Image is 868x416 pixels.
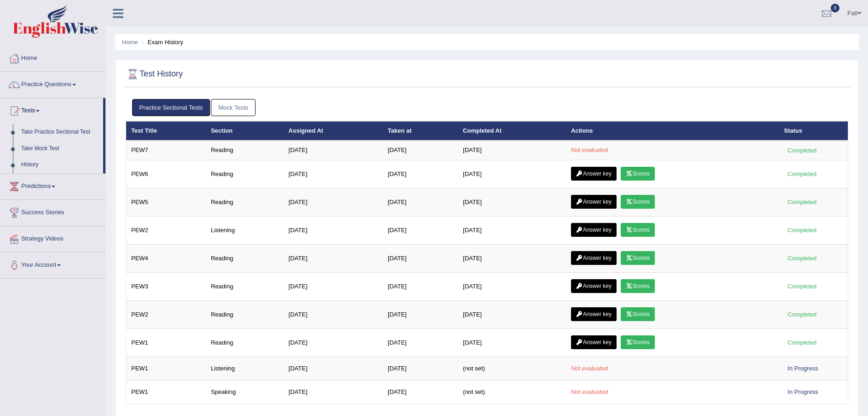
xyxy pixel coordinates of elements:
[206,300,284,328] td: Reading
[779,121,848,141] th: Status
[206,244,284,272] td: Reading
[206,272,284,300] td: Reading
[458,328,566,357] td: [DATE]
[0,46,105,69] a: Home
[206,216,284,244] td: Listening
[571,167,617,181] a: Answer key
[784,146,820,155] div: Completed
[284,216,383,244] td: [DATE]
[463,388,485,395] span: (not set)
[284,328,383,357] td: [DATE]
[383,357,458,380] td: [DATE]
[17,124,103,141] a: Take Practice Sectional Test
[140,38,183,47] li: Exam History
[383,121,458,141] th: Taken at
[132,99,210,116] a: Practice Sectional Tests
[0,174,105,197] a: Predictions
[383,216,458,244] td: [DATE]
[458,141,566,160] td: [DATE]
[784,225,820,235] div: Completed
[621,195,655,209] a: Scores
[784,281,820,291] div: Completed
[0,226,105,249] a: Strategy Videos
[126,328,206,357] td: PEW1
[458,188,566,216] td: [DATE]
[122,39,138,46] a: Home
[784,253,820,263] div: Completed
[463,365,485,372] span: (not set)
[383,244,458,272] td: [DATE]
[571,279,617,293] a: Answer key
[284,244,383,272] td: [DATE]
[458,244,566,272] td: [DATE]
[0,72,105,95] a: Practice Questions
[126,300,206,328] td: PEW2
[784,310,820,319] div: Completed
[206,188,284,216] td: Reading
[784,387,822,397] div: In Progress
[784,363,822,373] div: In Progress
[784,197,820,207] div: Completed
[0,98,103,121] a: Tests
[284,300,383,328] td: [DATE]
[126,272,206,300] td: PEW3
[126,216,206,244] td: PEW2
[284,160,383,188] td: [DATE]
[17,141,103,157] a: Take Mock Test
[206,357,284,380] td: Listening
[206,328,284,357] td: Reading
[284,272,383,300] td: [DATE]
[126,67,183,81] h2: Test History
[383,160,458,188] td: [DATE]
[383,188,458,216] td: [DATE]
[206,141,284,160] td: Reading
[621,223,655,237] a: Scores
[831,4,840,12] span: 8
[383,380,458,404] td: [DATE]
[571,388,608,395] em: Not evaluated
[383,141,458,160] td: [DATE]
[571,195,617,209] a: Answer key
[458,160,566,188] td: [DATE]
[206,160,284,188] td: Reading
[571,146,608,153] em: Not evaluated
[458,272,566,300] td: [DATE]
[17,157,103,173] a: History
[383,300,458,328] td: [DATE]
[571,365,608,372] em: Not evaluated
[621,279,655,293] a: Scores
[458,300,566,328] td: [DATE]
[621,335,655,349] a: Scores
[0,252,105,275] a: Your Account
[284,380,383,404] td: [DATE]
[284,121,383,141] th: Assigned At
[571,307,617,321] a: Answer key
[211,99,256,116] a: Mock Tests
[784,169,820,179] div: Completed
[571,335,617,349] a: Answer key
[621,307,655,321] a: Scores
[126,244,206,272] td: PEW4
[126,160,206,188] td: PEW6
[383,272,458,300] td: [DATE]
[206,380,284,404] td: Speaking
[206,121,284,141] th: Section
[621,251,655,265] a: Scores
[126,121,206,141] th: Test Title
[126,380,206,404] td: PEW1
[458,216,566,244] td: [DATE]
[458,121,566,141] th: Completed At
[784,338,820,347] div: Completed
[571,251,617,265] a: Answer key
[284,188,383,216] td: [DATE]
[126,188,206,216] td: PEW5
[0,200,105,223] a: Success Stories
[284,141,383,160] td: [DATE]
[284,357,383,380] td: [DATE]
[621,167,655,181] a: Scores
[126,141,206,160] td: PEW7
[571,223,617,237] a: Answer key
[566,121,779,141] th: Actions
[126,357,206,380] td: PEW1
[383,328,458,357] td: [DATE]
